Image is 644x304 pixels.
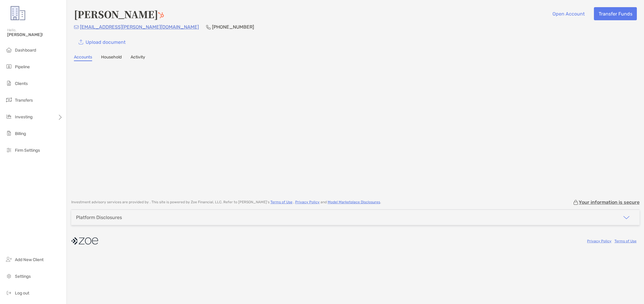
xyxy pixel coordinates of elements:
[614,239,637,243] a: Terms of Use
[328,200,380,204] a: Model Marketplace Disclosures
[74,35,130,49] a: Upload document
[270,200,292,204] a: Terms of Use
[71,200,381,204] p: Investment advisory services are provided by . This site is powered by Zoe Financial, LLC. Refer ...
[623,214,630,221] img: icon arrow
[158,12,164,18] img: Hubspot Icon
[5,146,13,153] img: firm-settings icon
[15,48,36,53] span: Dashboard
[80,23,199,31] p: [EMAIL_ADDRESS][PERSON_NAME][DOMAIN_NAME]
[5,63,13,70] img: pipeline icon
[71,234,98,248] img: company logo
[158,7,164,21] a: Go to Hubspot Deal
[5,113,13,120] img: investing icon
[15,98,33,103] span: Transfers
[76,215,122,220] div: Platform Disclosures
[15,114,32,120] span: Investing
[548,7,589,20] button: Open Account
[101,55,122,61] a: Household
[74,25,79,29] img: Email Icon
[15,257,44,262] span: Add New Client
[206,25,211,30] img: Phone Icon
[212,23,254,31] p: [PHONE_NUMBER]
[7,32,63,37] span: [PERSON_NAME]!
[579,199,640,205] p: Your information is secure
[79,40,83,45] img: button icon
[5,289,13,296] img: logout icon
[15,81,28,86] span: Clients
[15,291,29,296] span: Log out
[5,46,13,53] img: dashboard icon
[15,64,30,69] span: Pipeline
[5,272,13,280] img: settings icon
[74,7,164,21] h4: [PERSON_NAME]
[5,80,13,87] img: clients icon
[15,148,40,153] span: Firm Settings
[5,96,13,103] img: transfers icon
[15,131,26,136] span: Billing
[594,7,637,20] button: Transfer Funds
[15,274,31,279] span: Settings
[131,55,145,61] a: Activity
[74,55,92,61] a: Accounts
[295,200,320,204] a: Privacy Policy
[7,2,29,24] img: Zoe Logo
[5,256,13,263] img: add_new_client icon
[5,130,13,137] img: billing icon
[587,239,612,243] a: Privacy Policy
